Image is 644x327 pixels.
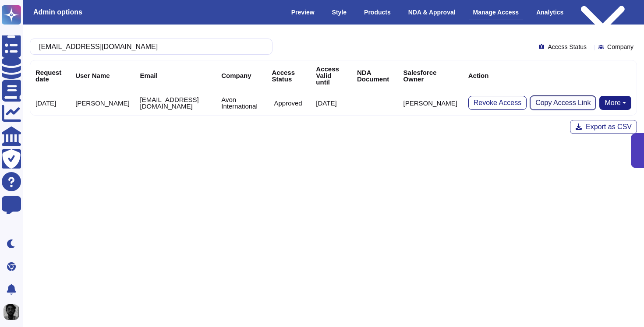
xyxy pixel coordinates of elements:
[360,5,395,20] div: Products
[274,100,302,106] p: Approved
[311,91,352,115] td: [DATE]
[70,91,134,115] td: [PERSON_NAME]
[468,96,527,110] button: Revoke Access
[570,120,637,134] button: Export as CSV
[398,60,463,91] th: Salesforce Owner
[135,91,216,115] td: [EMAIL_ADDRESS][DOMAIN_NAME]
[2,302,25,322] button: user
[607,44,633,50] span: Company
[216,60,266,91] th: Company
[404,5,460,20] div: NDA & Approval
[530,96,596,110] button: Copy Access Link
[469,5,524,20] div: Manage Access
[135,60,216,91] th: Email
[532,5,568,20] div: Analytics
[4,304,19,320] img: user
[70,60,134,91] th: User Name
[328,5,351,20] div: Style
[35,39,263,54] input: Search by keywords
[548,44,587,50] span: Access Status
[30,91,70,115] td: [DATE]
[311,60,352,91] th: Access Valid until
[398,91,463,115] td: [PERSON_NAME]
[586,123,632,130] span: Export as CSV
[33,8,82,16] h3: Admin options
[474,99,521,106] span: Revoke Access
[266,60,311,91] th: Access Status
[463,60,637,91] th: Action
[352,60,398,91] th: NDA Document
[599,96,631,110] button: More
[216,91,266,115] td: Avon International
[30,60,70,91] th: Request date
[287,5,319,20] div: Preview
[535,99,591,106] span: Copy Access Link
